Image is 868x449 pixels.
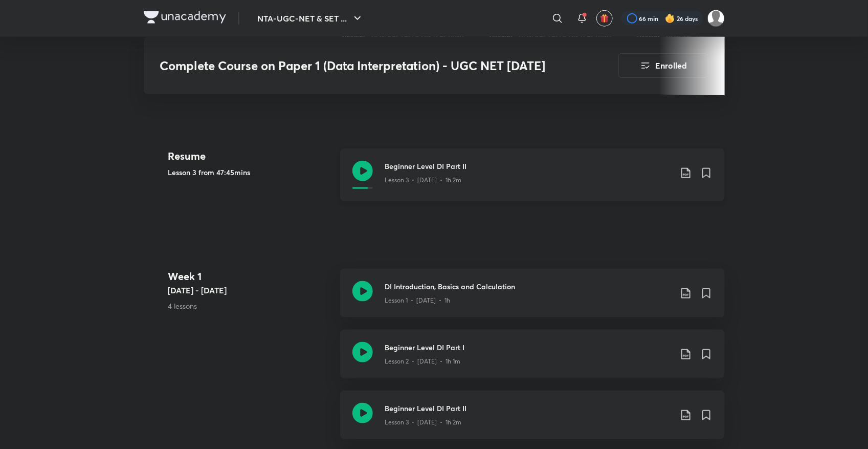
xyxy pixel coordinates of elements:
[385,342,672,353] h3: Beginner Level DI Part I
[385,281,672,292] h3: DI Introduction, Basics and Calculation
[168,284,332,296] h5: [DATE] - [DATE]
[252,8,370,29] button: NTA-UGC-NET & SET ...
[160,58,561,73] h3: Complete Course on Paper 1 (Data Interpretation) - UGC NET [DATE]
[600,14,609,23] img: avatar
[168,167,332,178] h5: Lesson 3 from 47:45mins
[144,11,226,24] img: Company Logo
[385,357,461,366] p: Lesson 2 • [DATE] • 1h 1m
[168,301,332,311] p: 4 lessons
[385,296,451,305] p: Lesson 1 • [DATE] • 1h
[385,403,672,414] h3: Beginner Level DI Part II
[168,269,332,284] h4: Week 1
[665,13,675,24] img: streak
[385,176,462,185] p: Lesson 3 • [DATE] • 1h 2m
[340,148,725,213] a: Beginner Level DI Part IILesson 3 • [DATE] • 1h 2m
[596,10,613,27] button: avatar
[707,10,725,27] img: Sakshi Nath
[168,148,332,164] h4: Resume
[340,330,725,391] a: Beginner Level DI Part ILesson 2 • [DATE] • 1h 1m
[385,418,462,427] p: Lesson 3 • [DATE] • 1h 2m
[618,53,708,78] button: Enrolled
[144,11,226,26] a: Company Logo
[385,161,672,172] h3: Beginner Level DI Part II
[340,269,725,330] a: DI Introduction, Basics and CalculationLesson 1 • [DATE] • 1h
